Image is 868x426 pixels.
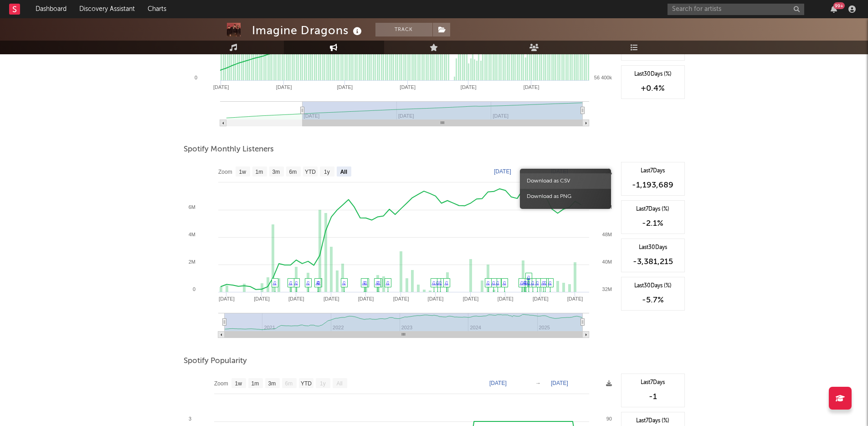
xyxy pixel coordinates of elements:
[626,282,680,290] div: Last 30 Days (%)
[362,280,366,285] a: ♫
[320,380,326,387] text: 1y
[184,144,274,155] span: Spotify Monthly Listeners
[523,84,539,90] text: [DATE]
[833,2,845,9] div: 99 +
[626,295,680,306] div: -5.7 %
[551,380,568,386] text: [DATE]
[626,70,680,78] div: Last 30 Days (%)
[668,4,804,15] input: Search for artists
[626,417,680,425] div: Last 7 Days (%)
[626,83,680,94] div: +0.4 %
[273,280,277,285] a: ♫
[460,84,476,90] text: [DATE]
[532,296,548,301] text: [DATE]
[497,296,513,301] text: [DATE]
[377,280,380,285] a: ♫
[551,168,568,175] text: [DATE]
[602,259,611,265] text: 40M
[602,286,611,292] text: 32M
[316,280,319,285] a: ♫
[524,280,528,285] a: ♫
[427,296,443,301] text: [DATE]
[594,75,612,80] text: 56 400k
[520,280,524,285] a: ♫
[188,232,195,237] text: 4M
[492,280,495,285] a: ♫
[192,286,195,292] text: 0
[486,280,490,285] a: ♫
[626,218,680,229] div: -2.1 %
[432,280,436,285] a: ♫
[626,180,680,191] div: -1,193,689
[252,23,364,38] div: Imagine Dragons
[543,280,547,285] a: ♫
[255,169,263,175] text: 1m
[300,380,311,387] text: YTD
[496,280,499,285] a: ♫
[503,280,506,285] a: ♫
[541,280,545,285] a: ♫
[214,380,228,387] text: Zoom
[358,296,374,301] text: [DATE]
[494,168,511,175] text: [DATE]
[602,232,611,237] text: 48M
[304,169,315,175] text: YTD
[251,380,259,387] text: 1m
[527,280,530,285] a: ♫
[324,169,330,175] text: 1y
[323,296,339,301] text: [DATE]
[235,380,242,387] text: 1w
[393,296,409,301] text: [DATE]
[531,280,534,285] a: ♫
[626,379,680,387] div: Last 7 Days
[289,280,293,285] a: ♫
[375,280,379,285] a: ♫
[188,416,191,421] text: 3
[626,205,680,213] div: Last 7 Days (%)
[626,256,680,267] div: -3,381,215
[548,280,552,285] a: ♫
[527,274,530,280] a: ♫
[306,280,310,285] a: ♫
[340,169,347,175] text: All
[276,84,292,90] text: [DATE]
[254,296,270,301] text: [DATE]
[626,244,680,252] div: Last 30 Days
[213,84,229,90] text: [DATE]
[535,380,541,386] text: →
[218,169,232,175] text: Zoom
[239,169,246,175] text: 1w
[489,380,507,386] text: [DATE]
[523,280,527,285] a: ♫
[520,189,611,204] span: Download as PNG
[606,416,611,421] text: 90
[436,280,439,285] a: ♫
[400,84,416,90] text: [DATE]
[567,296,583,301] text: [DATE]
[535,280,539,285] a: ♫
[831,5,837,13] button: 99+
[289,169,297,175] text: 6m
[285,380,293,387] text: 6m
[375,23,432,36] button: Track
[626,167,680,175] div: Last 7 Days
[438,280,442,285] a: ♫
[272,169,280,175] text: 3m
[364,280,367,285] a: ♫
[445,280,448,285] a: ♫
[342,280,346,285] a: ♫
[337,84,353,90] text: [DATE]
[188,204,195,210] text: 6M
[386,280,390,285] a: ♫
[520,173,611,189] span: Download as CSV
[194,75,197,80] text: 0
[219,296,235,301] text: [DATE]
[523,280,526,285] a: ♫
[626,391,680,402] div: -1
[336,380,342,387] text: All
[288,296,304,301] text: [DATE]
[317,280,320,285] a: ♫
[535,168,541,175] text: →
[268,380,276,387] text: 3m
[184,356,247,367] span: Spotify Popularity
